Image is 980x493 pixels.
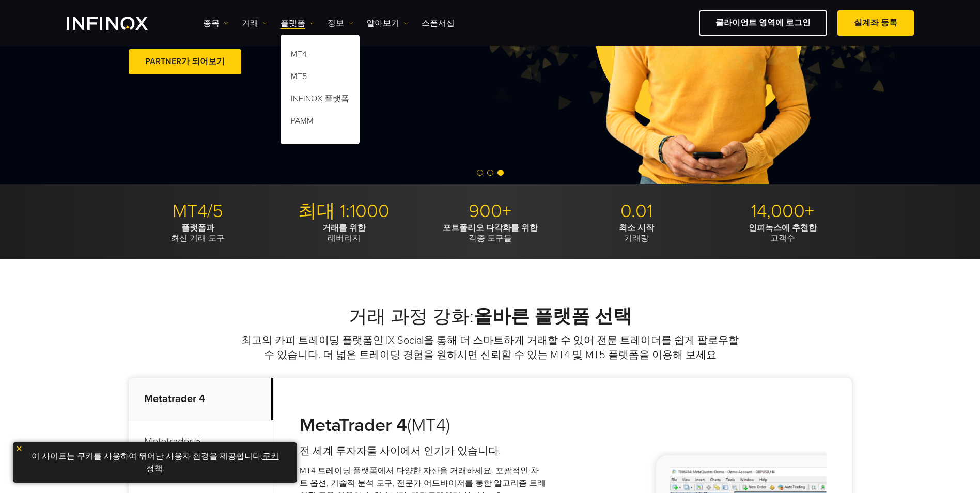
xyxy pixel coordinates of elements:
[242,17,268,29] a: 거래
[129,223,267,243] p: 최신 거래 도구
[275,223,413,243] p: 레버리지
[281,67,360,89] a: MT5
[67,17,172,30] a: INFINOX Logo
[443,223,538,233] strong: 포트폴리오 다각화를 위한
[300,444,546,458] h4: 전 세계 투자자들 사이에서 인기가 있습니다.
[477,170,483,176] span: Go to slide 1
[129,200,267,223] p: MT4/5
[421,223,559,243] p: 각종 도구들
[474,305,632,328] strong: 올바른 플랫폼 선택
[713,200,852,223] p: 14,000+
[281,17,315,29] a: 플랫폼
[422,17,455,29] a: 스폰서십
[275,200,413,223] p: 최대 1:1000
[328,17,353,29] a: 정보
[281,89,360,112] a: INFINOX 플랫폼
[300,414,546,437] h3: (MT4)
[240,333,741,362] p: 최고의 카피 트레이딩 플랫폼인 IX Social을 통해 더 스마트하게 거래할 수 있어 전문 트레이더를 쉽게 팔로우할 수 있습니다. 더 넓은 트레이딩 경험을 원하시면 신뢰할 수...
[18,448,292,477] p: 이 사이트는 쿠키를 사용하여 뛰어난 사용자 환경을 제공합니다. .
[713,223,852,243] p: 고객수
[699,10,827,36] a: 클라이언트 영역에 로그인
[129,421,273,464] p: Metatrader 5
[129,305,852,328] h2: 거래 과정 강화:
[129,378,273,421] p: Metatrader 4
[181,223,214,233] strong: 플랫폼과
[567,223,706,243] p: 거래량
[421,200,559,223] p: 900+
[322,223,366,233] strong: 거래를 위한
[281,112,360,134] a: PAMM
[366,17,409,29] a: 알아보기
[203,17,229,29] a: 종목
[619,223,654,233] strong: 최소 시작
[129,49,241,74] a: PARTNER가 되어보기
[281,45,360,67] a: MT4
[15,445,23,452] img: yellow close icon
[300,414,407,436] strong: MetaTrader 4
[749,223,817,233] strong: 인피녹스에 추천한
[567,200,706,223] p: 0.01
[837,10,914,36] a: 실계좌 등록
[497,170,504,176] span: Go to slide 3
[487,170,493,176] span: Go to slide 2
